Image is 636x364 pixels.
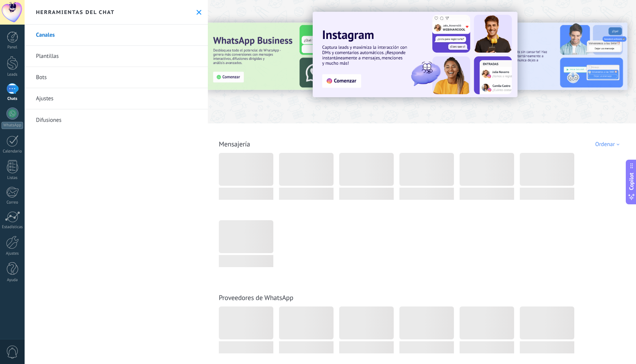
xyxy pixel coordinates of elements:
div: Listas [2,176,23,180]
h2: Herramientas del chat [36,9,115,16]
a: Difusiones [25,109,208,131]
div: Correo [2,200,23,205]
span: Copilot [628,173,635,190]
div: WhatsApp [2,122,23,129]
a: Plantillas [25,46,208,67]
img: Slide 1 [313,12,518,97]
img: Slide 3 [206,23,367,90]
a: Ajustes [25,88,208,109]
div: Chats [2,96,23,101]
a: Proveedores de WhatsApp [219,293,293,302]
img: Slide 2 [466,23,627,90]
div: Calendario [2,149,23,154]
a: Bots [25,67,208,88]
div: Ayuda [2,278,23,283]
div: Estadísticas [2,225,23,230]
div: Ajustes [2,251,23,256]
a: Canales [25,25,208,46]
div: Panel [2,45,23,50]
div: Leads [2,72,23,77]
div: Ordenar [595,141,622,148]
